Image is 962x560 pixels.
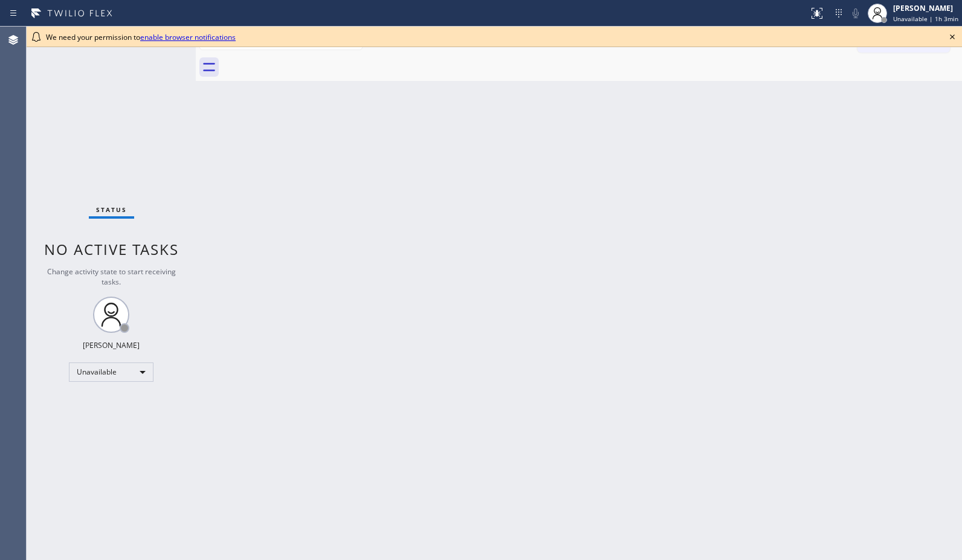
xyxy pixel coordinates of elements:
div: [PERSON_NAME] [893,3,958,13]
span: We need your permission to [46,32,236,42]
button: Mute [847,5,864,22]
span: No active tasks [44,239,179,259]
span: Unavailable | 1h 3min [893,14,958,23]
div: Unavailable [69,362,153,382]
a: enable browser notifications [140,32,236,42]
span: Status [96,205,127,214]
span: Change activity state to start receiving tasks. [47,266,176,287]
div: [PERSON_NAME] [83,340,140,350]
